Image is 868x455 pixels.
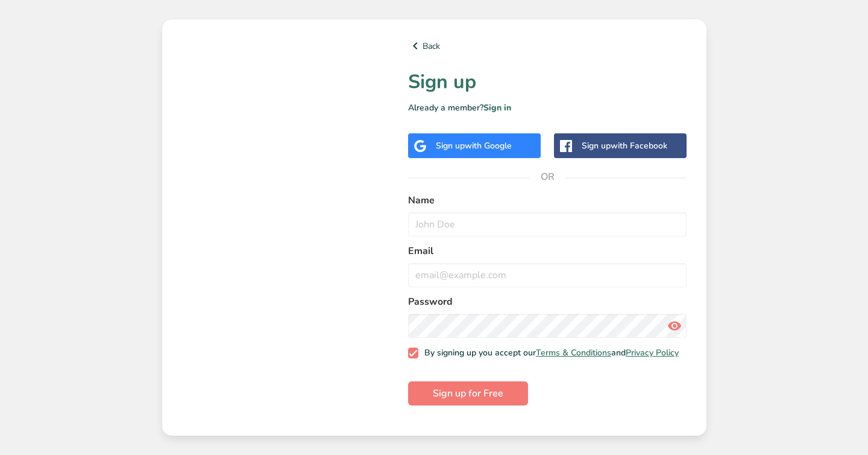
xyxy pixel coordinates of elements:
[418,348,679,358] span: By signing up you accept our and
[536,347,611,358] a: Terms & Conditions
[408,101,687,114] p: Already a member?
[433,386,503,401] span: Sign up for Free
[529,159,565,195] span: OR
[408,263,687,287] input: email@example.com
[408,294,687,309] label: Password
[465,140,512,151] span: with Google
[626,347,679,358] a: Privacy Policy
[408,193,687,208] label: Name
[483,102,511,113] a: Sign in
[408,39,687,53] a: Back
[408,68,687,97] h1: Sign up
[408,381,528,406] button: Sign up for Free
[582,139,667,152] div: Sign up
[408,212,687,237] input: John Doe
[436,139,512,152] div: Sign up
[611,140,667,151] span: with Facebook
[408,244,687,258] label: Email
